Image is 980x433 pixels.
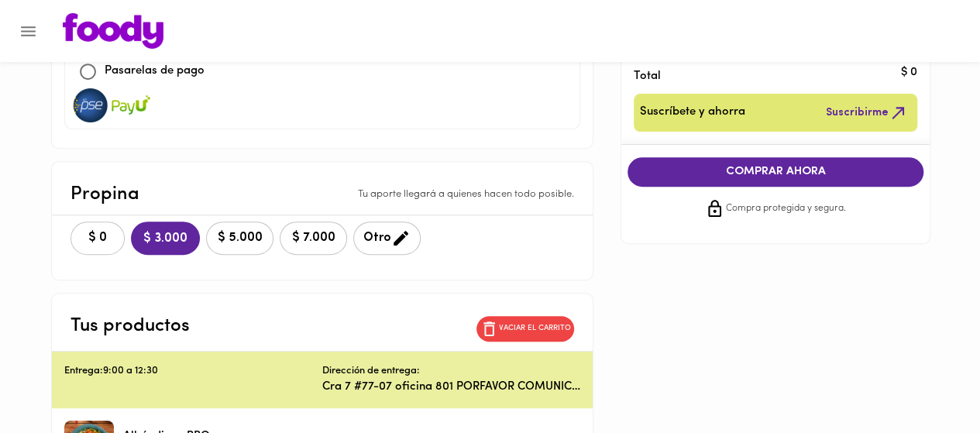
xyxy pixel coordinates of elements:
[726,201,846,217] span: Compra protegida y segura.
[131,222,200,255] button: $ 3.000
[206,222,273,255] button: $ 5.000
[363,229,411,248] span: Otro
[640,103,745,122] span: Suscríbete y ahorra
[322,379,580,395] p: Cra 7 #77-07 oficina 801 PORFAVOR COMUNICARSE CON 3103465379 [PERSON_NAME]
[890,343,965,418] iframe: Messagebird Livechat Widget
[216,231,263,246] span: $ 5.000
[634,68,892,84] p: Total
[322,364,420,379] p: Dirección de entrega:
[628,157,923,187] button: COMPRAR AHORA
[81,231,115,246] span: $ 0
[70,222,125,255] button: $ 0
[353,222,421,255] button: Otro
[71,88,110,122] img: visa
[358,187,574,202] p: Tu aporte llegará a quienes hacen todo posible.
[143,232,187,246] span: $ 3.000
[290,231,337,246] span: $ 7.000
[901,65,917,81] p: $ 0
[499,323,571,334] p: Vaciar el carrito
[823,100,911,125] button: Suscribirme
[105,63,205,81] p: Pasarelas de pago
[70,312,190,340] p: Tus productos
[63,13,163,49] img: logo.png
[70,180,139,208] p: Propina
[826,103,908,122] span: Suscribirme
[112,88,150,122] img: visa
[280,222,347,255] button: $ 7.000
[64,364,322,379] p: Entrega: 9:00 a 12:30
[643,165,908,179] span: COMPRAR AHORA
[476,316,574,342] button: Vaciar el carrito
[9,12,47,50] button: Menu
